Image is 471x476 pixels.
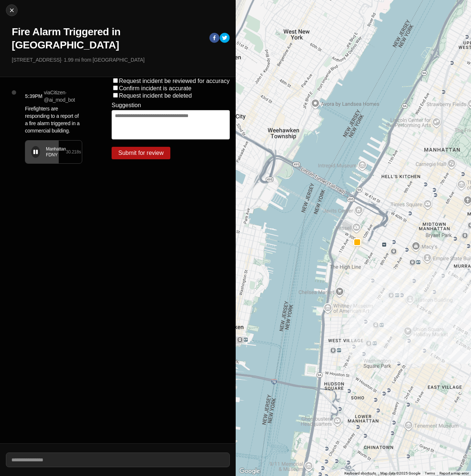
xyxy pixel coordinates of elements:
[46,146,66,158] div: Manhattan FDNY
[344,471,376,476] button: Keyboard shortcuts
[12,56,230,63] p: [STREET_ADDRESS] · 1.99 mi from [GEOGRAPHIC_DATA]
[8,7,15,14] img: cancel
[44,89,82,103] p: via Citizen · @ ai_mod_bot
[238,466,262,476] img: Google
[25,92,43,100] p: 5:39PM
[66,149,81,155] div: 30.218 s
[439,471,469,475] a: Report a map error
[25,105,82,134] p: Firefighters are responding to a report of a fire alarm triggered in a commercial building.
[380,471,420,475] span: Map data ©2025 Google
[119,85,191,91] label: Confirm incident is accurate
[209,33,220,44] button: facebook
[12,25,203,52] h1: Fire Alarm Triggered in [GEOGRAPHIC_DATA]
[238,466,262,476] a: Open this area in Google Maps (opens a new window)
[112,102,141,109] label: Suggestion
[119,78,230,84] label: Request incident be reviewed for accuracy
[220,33,230,44] button: twitter
[112,147,170,159] button: Submit for review
[6,4,18,16] button: cancel
[119,92,192,99] label: Request incident be deleted
[425,471,435,475] a: Terms (opens in new tab)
